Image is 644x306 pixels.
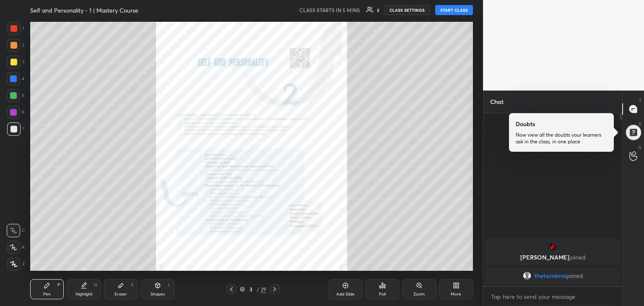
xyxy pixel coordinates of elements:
[569,253,586,261] span: joined
[131,283,134,287] div: E
[451,292,461,296] div: More
[7,241,25,254] div: X
[7,257,25,271] div: Z
[413,292,425,296] div: Zoom
[7,55,24,69] div: 3
[483,237,622,286] div: grid
[483,91,510,113] p: Chat
[639,121,641,127] p: D
[168,283,171,287] div: L
[257,287,259,292] div: /
[336,292,355,296] div: Add Slide
[7,89,24,102] div: 5
[7,106,24,119] div: 6
[7,72,24,86] div: 4
[43,292,51,296] div: Pen
[384,5,430,15] button: CLASS SETTINGS
[7,22,24,35] div: 1
[638,144,641,150] p: G
[377,8,379,12] div: 2
[247,287,255,292] div: 3
[261,285,266,293] div: 29
[549,242,557,251] img: thumbnail.jpg
[7,122,24,136] div: 7
[30,6,138,14] h4: Self and Personality - 1 | Mastery Course
[7,224,25,237] div: C
[535,272,567,279] span: thetwinbros
[299,6,360,14] h5: CLASS STARTS IN 5 MINS
[435,5,473,15] button: START CLASS
[94,283,97,287] div: H
[567,272,583,279] span: joined
[114,292,127,296] div: Eraser
[639,97,641,104] p: T
[491,254,615,261] p: [PERSON_NAME]
[379,292,386,296] div: Poll
[523,272,531,280] img: default.png
[151,292,165,296] div: Shapes
[7,39,24,52] div: 2
[57,283,60,287] div: P
[75,292,93,296] div: Highlight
